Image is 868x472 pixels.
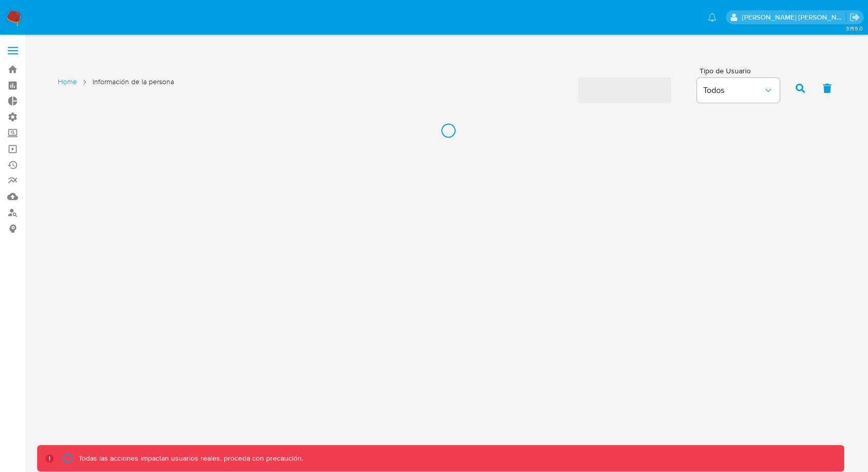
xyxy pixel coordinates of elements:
[76,453,303,463] p: Todas las acciones impactan usuarios reales, proceda con precaución.
[742,12,846,22] p: christian.palomeque@mercadolibre.com.co
[58,73,174,102] nav: List of pages
[697,78,780,103] button: Todos
[849,12,860,23] a: Salir
[578,77,671,103] span: ‌
[92,77,174,87] span: Información de la persona
[708,13,717,22] a: Notificaciones
[58,77,77,87] a: Home
[700,67,782,74] span: Tipo de Usuario
[703,85,763,96] span: Todos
